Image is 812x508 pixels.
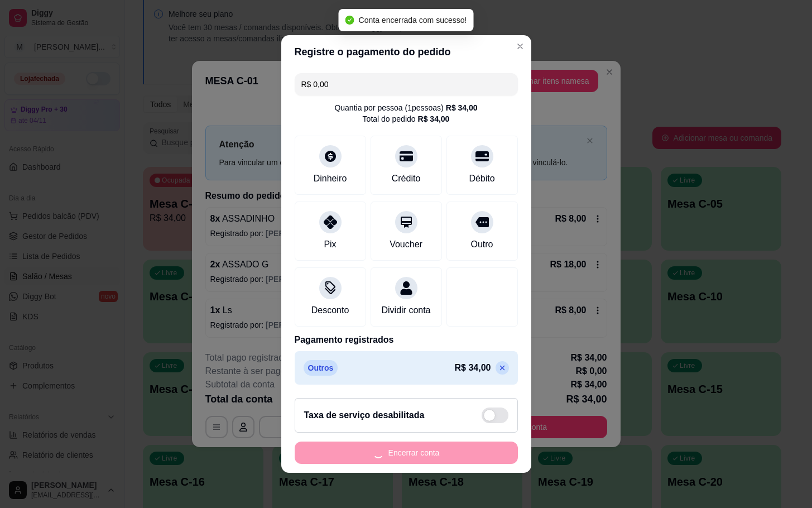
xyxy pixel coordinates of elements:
[324,238,336,251] div: Pix
[455,361,491,375] p: R$ 34,00
[301,73,511,95] input: Ex.: hambúrguer de cordeiro
[418,113,450,124] div: R$ 34,00
[304,409,425,422] h2: Taxa de serviço desabilitada
[470,238,493,251] div: Outro
[304,360,338,376] p: Outros
[381,304,430,317] div: Dividir conta
[390,238,422,251] div: Voucher
[281,35,531,69] header: Registre o pagamento do pedido
[446,102,478,113] div: R$ 34,00
[359,16,467,25] span: Conta encerrada com sucesso!
[469,172,494,185] div: Débito
[363,113,450,124] div: Total do pedido
[314,172,347,185] div: Dinheiro
[511,37,529,55] button: Close
[392,172,421,185] div: Crédito
[345,16,354,25] span: check-circle
[334,102,477,113] div: Quantia por pessoa ( 1 pessoas)
[311,304,349,317] div: Desconto
[295,333,518,347] p: Pagamento registrados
